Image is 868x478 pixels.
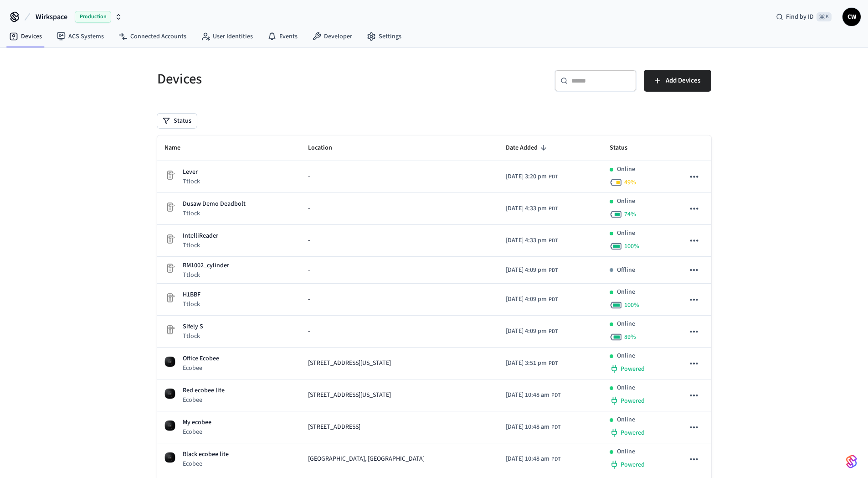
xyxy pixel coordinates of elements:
[817,12,832,21] span: ⌘ K
[506,236,547,245] span: [DATE] 4:33 pm
[621,364,645,374] span: Powered
[305,28,360,45] a: Developer
[506,204,558,213] div: America/Los_Angeles
[624,242,639,251] span: 100 %
[183,241,218,250] p: Ttlock
[164,170,175,181] img: Placeholder Lock Image
[549,237,558,245] span: PDT
[506,265,558,275] div: America/Los_Angeles
[308,390,391,400] span: [STREET_ADDRESS][US_STATE]
[183,322,203,332] p: Sifely S
[164,202,175,213] img: Placeholder Lock Image
[846,454,857,469] img: SeamLogoGradient.69752ec5.svg
[666,75,700,87] span: Add Devices
[183,290,200,300] p: H1BBF
[183,300,200,309] p: Ttlock
[183,231,218,241] p: IntelliReader
[506,390,550,400] span: [DATE] 10:48 am
[617,229,635,238] p: Online
[506,295,558,304] div: America/Los_Angeles
[617,447,635,457] p: Online
[308,236,310,245] span: -
[506,172,547,182] span: [DATE] 3:20 pm
[183,167,200,177] p: Lever
[506,327,558,336] div: America/Los_Angeles
[624,178,636,187] span: 49 %
[2,28,49,45] a: Devices
[183,354,219,364] p: Office Ecobee
[183,177,200,186] p: Ttlock
[164,452,175,463] img: ecobee_lite_3
[111,28,194,45] a: Connected Accounts
[164,141,192,155] span: Name
[36,11,67,22] span: Wirkspace
[308,422,360,432] span: [STREET_ADDRESS]
[617,415,635,425] p: Online
[183,395,225,405] p: Ecobee
[506,390,560,400] div: America/Los_Angeles
[506,454,550,464] span: [DATE] 10:48 am
[164,324,175,335] img: Placeholder Lock Image
[164,356,175,367] img: ecobee_lite_3
[549,205,558,213] span: PDT
[786,12,814,21] span: Find by ID
[624,301,639,310] span: 100 %
[617,197,635,206] p: Online
[183,459,229,468] p: Ecobee
[506,172,558,182] div: America/Los_Angeles
[506,204,547,213] span: [DATE] 4:33 pm
[621,460,645,469] span: Powered
[506,422,560,432] div: America/Los_Angeles
[617,265,635,275] p: Offline
[308,172,310,182] span: -
[183,209,246,218] p: Ttlock
[610,141,639,155] span: Status
[157,70,429,88] h5: Devices
[308,327,310,336] span: -
[260,28,305,45] a: Events
[183,427,211,436] p: Ecobee
[506,265,547,275] span: [DATE] 4:09 pm
[164,234,175,244] img: Placeholder Lock Image
[506,327,547,336] span: [DATE] 4:09 pm
[164,388,175,399] img: ecobee_lite_3
[164,263,175,274] img: Placeholder Lock Image
[506,454,560,464] div: America/Los_Angeles
[164,292,175,303] img: Placeholder Lock Image
[506,358,547,368] span: [DATE] 3:51 pm
[183,270,229,280] p: Ttlock
[621,396,645,405] span: Powered
[549,173,558,181] span: PDT
[621,428,645,437] span: Powered
[308,265,310,275] span: -
[549,266,558,275] span: PDT
[843,9,860,25] span: CW
[183,261,229,270] p: BM1002_cylinder
[183,332,203,341] p: Ttlock
[183,450,229,459] p: Black ecobee lite
[183,386,225,395] p: Red ecobee lite
[617,319,635,329] p: Online
[308,141,344,155] span: Location
[360,28,409,45] a: Settings
[624,333,636,342] span: 89 %
[769,9,839,25] div: Find by ID⌘ K
[157,114,197,128] button: Status
[308,454,425,464] span: [GEOGRAPHIC_DATA], [GEOGRAPHIC_DATA]
[551,455,560,463] span: PDT
[617,165,635,174] p: Online
[308,295,310,304] span: -
[308,204,310,213] span: -
[194,28,260,45] a: User Identities
[549,327,558,336] span: PDT
[308,358,391,368] span: [STREET_ADDRESS][US_STATE]
[644,70,711,92] button: Add Devices
[842,8,861,26] button: CW
[624,210,636,219] span: 74 %
[617,287,635,297] p: Online
[49,28,111,45] a: ACS Systems
[75,11,111,23] span: Production
[549,359,558,368] span: PDT
[506,295,547,304] span: [DATE] 4:09 pm
[506,141,550,155] span: Date Added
